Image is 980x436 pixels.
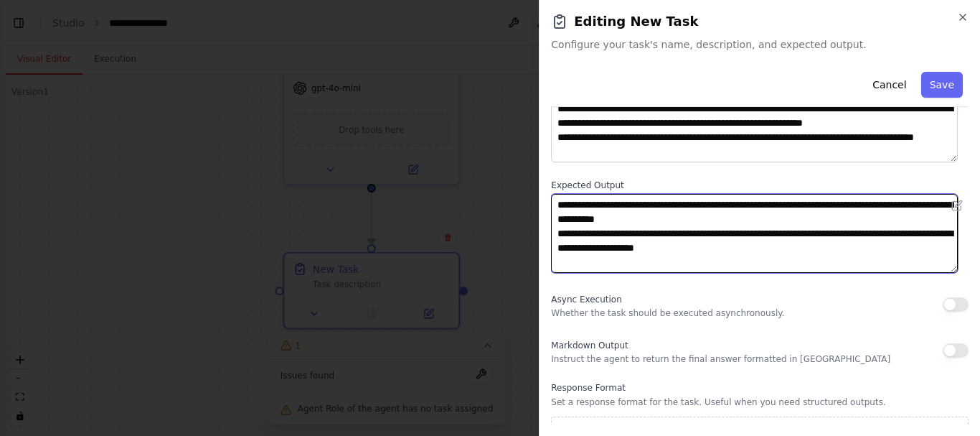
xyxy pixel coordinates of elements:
[551,382,969,394] label: Response Format
[948,197,966,214] button: Open in editor
[551,294,621,305] span: Async Execution
[551,353,890,365] p: Instruct the agent to return the final answer formatted in [GEOGRAPHIC_DATA]
[551,11,969,32] h2: Editing New Task
[551,180,969,191] label: Expected Output
[921,72,963,98] button: Save
[551,37,969,52] span: Configure your task's name, description, and expected output.
[551,396,969,408] p: Set a response format for the task. Useful when you need structured outputs.
[864,72,915,98] button: Cancel
[551,340,628,351] span: Markdown Output
[551,307,784,319] p: Whether the task should be executed asynchronously.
